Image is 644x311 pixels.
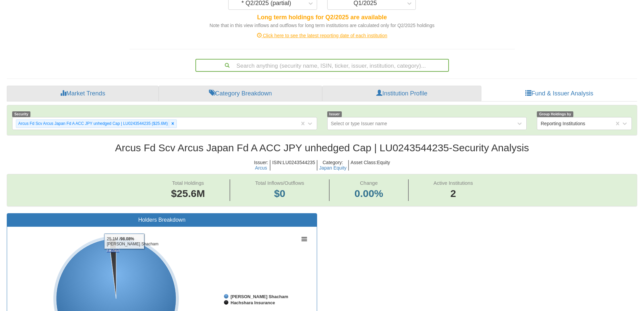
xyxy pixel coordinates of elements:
[12,217,312,223] h3: Holders Breakdown
[124,32,520,39] div: Click here to see the latest reporting date of each institution
[349,160,392,171] h5: Asset Class : Equity
[274,188,285,199] span: $0
[433,186,473,201] span: 2
[327,111,342,117] span: Issuer
[481,86,637,102] a: Fund & Issuer Analysis
[541,120,585,127] div: Reporting Institutions
[270,160,317,171] h5: ISIN : LU0243544235
[12,111,30,117] span: Security
[322,86,481,102] a: Institution Profile
[7,142,637,153] h2: Arcus Fd Scv Arcus Japan Fd A ACC JPY unhedged Cap | LU0243544235 - Security Analysis
[252,160,270,171] h5: Issuer :
[354,186,383,201] span: 0.00%
[172,180,204,186] span: Total Holdings
[317,160,349,171] h5: Category :
[537,111,573,117] span: Group Holdings by
[331,120,387,127] div: Select or type Issuer name
[255,180,304,186] span: Total Inflows/Outflows
[159,86,322,102] a: Category Breakdown
[107,247,119,252] tspan: 1.92%
[129,13,515,22] div: Long term holdings for Q2/2025 are available
[319,165,347,171] button: Japan Equity
[360,180,378,186] span: Change
[196,60,448,71] div: Search anything (security name, ISIN, ticker, issuer, institution, category)...
[129,22,515,29] div: Note that in this view inflows and outflows for long term institutions are calculated only for Q2...
[255,165,267,171] button: Arcus
[433,180,473,186] span: Active Institutions
[7,86,159,102] a: Market Trends
[231,294,288,299] tspan: [PERSON_NAME] Shacham
[16,120,169,128] div: Arcus Fd Scv Arcus Japan Fd A ACC JPY unhedged Cap | LU0243544235 ($25.6M)
[231,300,275,305] tspan: Hachshara Insurance
[171,188,205,199] span: $25.6M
